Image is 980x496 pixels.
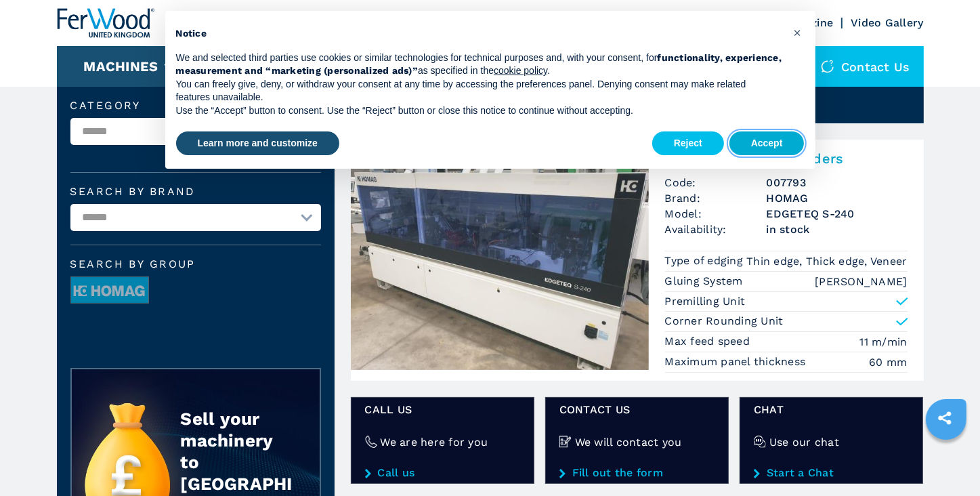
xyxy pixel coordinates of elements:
[351,140,649,370] img: Single Sided Edgebanders HOMAG EDGETEQ S-240
[57,8,154,38] img: Ferwood
[665,253,747,268] p: Type of edging
[793,24,801,41] span: ×
[176,51,783,78] p: We and selected third parties use cookies or similar technologies for technical purposes and, wit...
[754,402,909,417] span: CHAT
[807,46,924,87] div: Contact us
[176,52,782,77] strong: functionality, experience, measurement and “marketing (personalized ads)”
[746,253,907,269] em: Thin edge, Thick edge, Veneer
[665,294,746,309] p: Premilling Unit
[176,131,339,156] button: Learn more and customize
[767,206,908,222] h3: EDGETEQ S-240
[665,206,767,222] span: Model:
[652,131,724,156] button: Reject
[494,65,547,76] a: cookie policy
[928,401,962,435] a: sharethis
[665,314,784,329] p: Corner Rounding Unit
[665,190,767,206] span: Brand:
[729,131,805,156] button: Accept
[559,467,715,479] a: Fill out the form
[381,434,488,450] h4: We are here for you
[365,467,520,479] a: Call us
[176,78,783,104] p: You can freely give, deny, or withdraw your consent at any time by accessing the preferences pane...
[665,222,767,237] span: Availability:
[769,434,839,450] h4: Use our chat
[787,22,809,43] button: Close this notice
[71,277,148,304] img: image
[70,100,321,111] label: Category
[869,354,907,370] em: 60 mm
[767,190,908,206] h3: HOMAG
[176,104,783,118] p: Use the “Accept” button to consent. Use the “Reject” button or close this notice to continue with...
[351,140,924,381] a: Single Sided Edgebanders HOMAG EDGETEQ S-240Single Sided EdgebandersCode:007793Brand:HOMAGModel:E...
[665,274,747,289] p: Gluing System
[665,175,767,190] span: Code:
[754,467,909,479] a: Start a Chat
[70,186,321,197] label: Search by brand
[70,259,321,270] span: Search by group
[821,60,834,73] img: Contact us
[365,436,377,448] img: We are here for you
[575,434,682,450] h4: We will contact you
[665,334,754,349] p: Max feed speed
[665,354,809,369] p: Maximum panel thickness
[559,436,572,448] img: We will contact you
[767,222,908,237] span: in stock
[815,274,907,289] em: [PERSON_NAME]
[754,436,766,448] img: Use our chat
[851,16,923,29] a: Video Gallery
[176,27,783,41] h2: Notice
[559,402,715,417] span: CONTACT US
[860,334,908,350] em: 11 m/min
[922,435,970,486] iframe: Chat
[83,58,158,75] button: Machines
[767,175,908,190] h3: 007793
[365,402,520,417] span: Call us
